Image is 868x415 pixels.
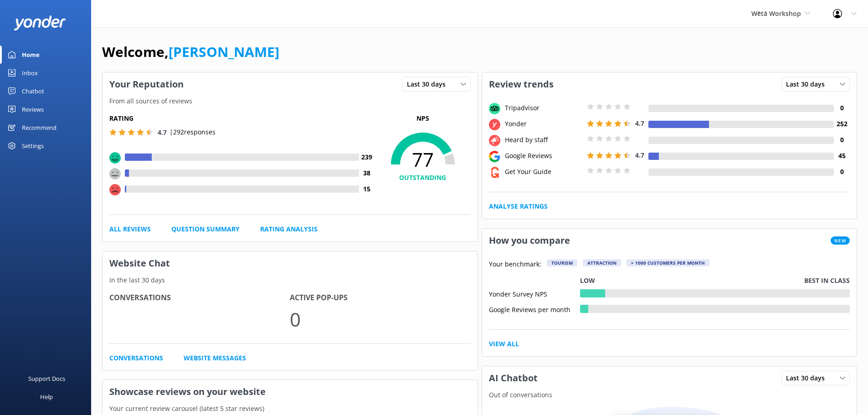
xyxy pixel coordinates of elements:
[627,259,709,266] div: > 1000 customers per month
[109,113,375,123] h5: Rating
[375,173,471,183] h4: OUTSTANDING
[375,148,471,171] span: 77
[359,152,375,162] h4: 239
[580,276,595,286] p: Low
[482,366,544,390] h3: AI Chatbot
[503,151,585,161] div: Google Reviews
[22,46,40,64] div: Home
[103,404,478,414] p: Your current review carousel (latest 5 star reviews)
[359,184,375,194] h4: 15
[14,15,66,31] img: yonder-white-logo.png
[102,41,279,63] h1: Welcome,
[834,119,850,129] h4: 252
[169,42,279,61] a: [PERSON_NAME]
[583,259,621,266] div: Attraction
[503,135,585,145] div: Heard by staff
[109,353,163,363] a: Conversations
[40,388,53,406] div: Help
[503,167,585,177] div: Get Your Guide
[834,135,850,145] h4: 0
[184,353,246,363] a: Website Messages
[171,224,240,234] a: Question Summary
[290,292,470,304] h4: Active Pop-ups
[103,251,478,275] h3: Website Chat
[375,113,471,123] p: NPS
[109,292,290,304] h4: Conversations
[503,103,585,113] div: Tripadvisor
[786,373,830,383] span: Last 30 days
[489,289,580,297] div: Yonder Survey NPS
[103,380,478,404] h3: Showcase reviews on your website
[834,103,850,113] h4: 0
[28,369,65,388] div: Support Docs
[169,127,216,137] p: | 292 responses
[635,119,644,128] span: 4.7
[103,275,478,285] p: In the last 30 days
[22,82,44,100] div: Chatbot
[834,151,850,161] h4: 45
[359,168,375,178] h4: 38
[834,167,850,177] h4: 0
[503,119,585,129] div: Yonder
[22,137,44,155] div: Settings
[103,96,478,106] p: From all sources of reviews
[22,100,44,118] div: Reviews
[407,79,451,89] span: Last 30 days
[831,236,850,245] span: New
[109,224,151,234] a: All Reviews
[482,229,577,252] h3: How you compare
[489,201,548,211] a: Analyse Ratings
[22,118,56,137] div: Recommend
[158,128,167,137] span: 4.7
[260,224,318,234] a: Rating Analysis
[489,305,580,313] div: Google Reviews per month
[547,259,577,266] div: Tourism
[482,390,857,400] p: Out of conversations
[482,72,560,96] h3: Review trends
[489,259,541,270] p: Your benchmark:
[290,304,470,334] p: 0
[103,72,190,96] h3: Your Reputation
[635,151,644,159] span: 4.7
[804,276,850,286] p: Best in class
[489,339,519,349] a: View All
[22,64,38,82] div: Inbox
[786,79,830,89] span: Last 30 days
[751,9,801,18] span: Wētā Workshop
